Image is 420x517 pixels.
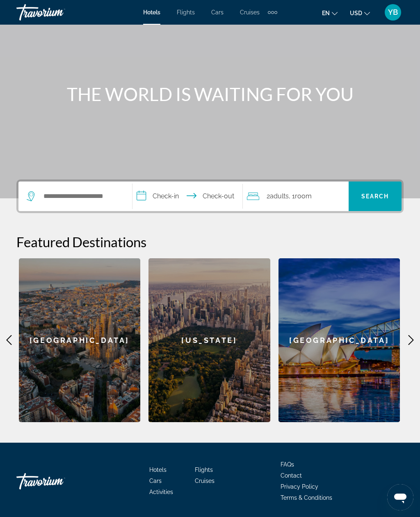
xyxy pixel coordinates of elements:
button: Travelers: 2 adults, 0 children [243,182,349,211]
a: Hotels [149,466,167,473]
a: Flights [177,9,195,16]
a: Terms & Conditions [281,494,332,501]
span: Search [361,193,389,200]
span: YB [388,8,398,16]
a: Cruises [195,478,215,484]
a: Travorium [16,2,98,23]
a: Cars [149,478,162,484]
div: [GEOGRAPHIC_DATA] [278,258,400,422]
span: Room [295,192,312,200]
span: , 1 [289,191,312,202]
input: Search hotel destination [43,190,120,202]
a: Go Home [16,469,98,494]
h2: Featured Destinations [16,234,404,250]
a: Sydney[GEOGRAPHIC_DATA] [278,258,400,422]
a: FAQs [281,461,294,468]
button: Search [349,182,402,211]
a: Activities [149,489,173,495]
button: Change language [322,7,338,19]
a: Contact [281,472,302,479]
a: Privacy Policy [281,483,318,490]
span: en [322,10,330,16]
iframe: Кнопка запуска окна обмена сообщениями [387,484,413,510]
a: New York[US_STATE] [148,258,270,422]
div: Search widget [18,182,402,211]
span: Adults [270,192,289,200]
button: User Menu [382,4,404,21]
h1: THE WORLD IS WAITING FOR YOU [56,83,364,105]
a: Hotels [143,9,160,16]
button: Change currency [350,7,370,19]
span: USD [350,10,362,16]
button: Extra navigation items [268,6,277,19]
button: Select check in and out date [132,182,242,211]
a: Barcelona[GEOGRAPHIC_DATA] [19,258,141,422]
div: [GEOGRAPHIC_DATA] [19,258,141,422]
span: 2 [267,191,289,202]
a: Cruises [240,9,260,16]
a: Cars [211,9,224,16]
a: Flights [195,466,213,473]
div: [US_STATE] [148,258,270,422]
